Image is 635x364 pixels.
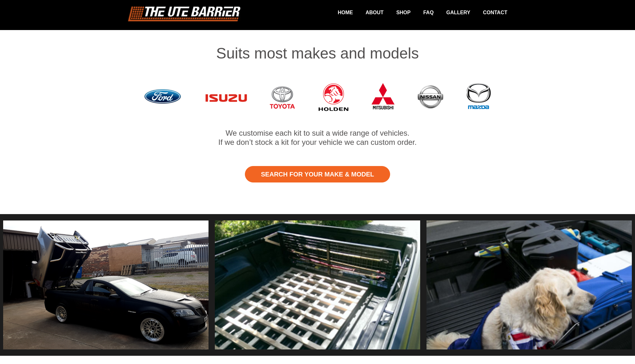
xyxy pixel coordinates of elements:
img: Mitsubishi [371,77,396,117]
p: We customise each kit to suit a wide range of vehicles. If we don’t stock a kit for your vehicle ... [128,129,507,147]
a: About [353,6,383,19]
img: Mazda [465,77,492,117]
img: Toyota [270,77,296,117]
a: Search for Your Make & Model [245,166,390,182]
a: Shop [383,6,410,19]
img: Nissan [417,77,444,117]
img: Holden [317,77,350,117]
a: FAQ [411,6,434,19]
img: Isuzu [203,77,249,117]
a: Contact [470,6,507,19]
h2: Suits most makes and models [128,46,507,61]
img: logo.png [128,6,241,22]
a: Gallery [434,6,470,19]
a: Home [325,6,353,19]
img: ford.png [143,77,182,117]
